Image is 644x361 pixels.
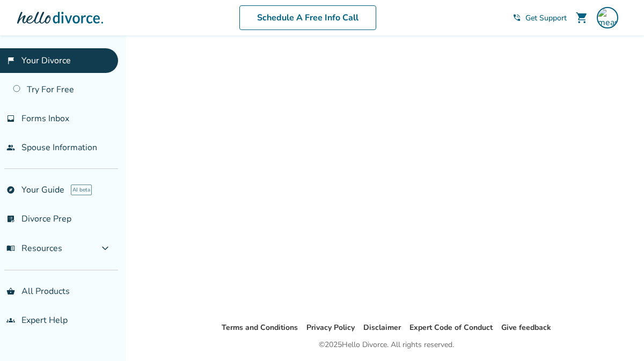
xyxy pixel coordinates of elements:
[319,338,454,351] div: © 2025 Hello Divorce. All rights reserved.
[21,113,69,124] span: Forms Inbox
[306,322,355,333] a: Privacy Policy
[409,322,493,333] a: Expert Code of Conduct
[6,242,62,254] span: Resources
[6,56,15,65] span: flag_2
[239,5,376,30] a: Schedule A Free Info Call
[513,13,521,22] span: phone_in_talk
[513,13,567,23] a: phone_in_talkGet Support
[6,143,15,152] span: people
[501,321,551,334] li: Give feedback
[99,242,112,255] span: expand_more
[6,186,15,194] span: explore
[71,185,92,195] span: AI beta
[6,287,15,296] span: shopping_basket
[597,7,618,28] img: meancl@hotmail.com
[222,322,298,333] a: Terms and Conditions
[6,316,15,325] span: groups
[363,321,401,334] li: Disclaimer
[525,13,567,23] span: Get Support
[6,215,15,223] span: list_alt_check
[575,11,588,24] span: shopping_cart
[6,114,15,123] span: inbox
[6,244,15,253] span: menu_book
